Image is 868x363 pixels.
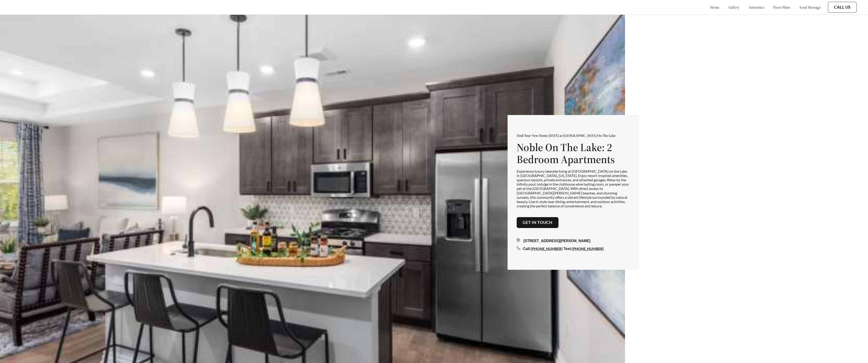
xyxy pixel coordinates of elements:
h1: Noble On The Lake: 2 Bedroom Apartments [517,141,630,165]
a: Call Us [834,5,851,10]
a: Get in touch [523,220,553,225]
a: home [710,5,719,10]
a: [PHONE_NUMBER] [572,246,604,251]
a: send message [799,5,821,10]
a: gallery [729,5,739,10]
button: Get in touch [517,217,558,228]
button: Call Us [828,2,857,13]
span: Call: [523,247,531,251]
a: floor plans [773,5,790,10]
p: Experience luxury lakeside living at [GEOGRAPHIC_DATA] on the Lake in [GEOGRAPHIC_DATA], [US_STAT... [517,169,630,208]
p: Find Your New Home [DATE] at [GEOGRAPHIC_DATA] On The Lake [517,133,630,138]
div: [STREET_ADDRESS][PERSON_NAME] [517,238,630,244]
span: Text: [563,247,572,251]
a: amenities [749,5,764,10]
a: [PHONE_NUMBER] [531,246,563,251]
